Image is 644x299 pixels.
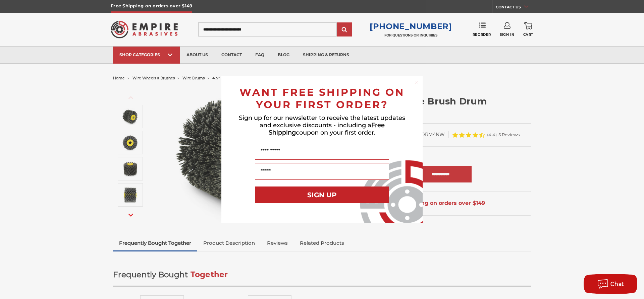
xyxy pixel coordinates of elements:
span: Sign up for our newsletter to receive the latest updates and exclusive discounts - including a co... [239,114,405,136]
span: Chat [610,281,624,287]
span: Free Shipping [269,122,385,136]
button: SIGN UP [255,186,389,203]
span: WANT FREE SHIPPING ON YOUR FIRST ORDER? [239,86,405,111]
button: Chat [584,274,637,294]
button: Close dialog [413,79,420,85]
